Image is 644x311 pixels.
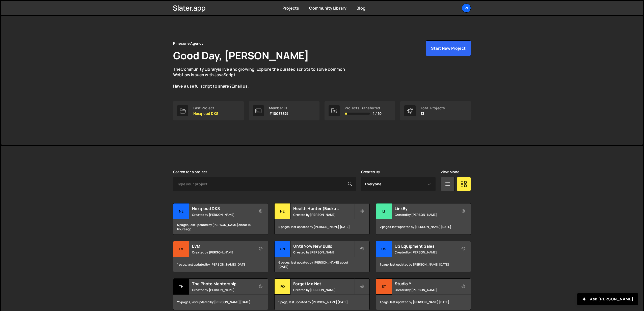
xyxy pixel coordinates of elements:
div: St [376,279,392,295]
h1: Good Day, [PERSON_NAME] [173,48,309,62]
div: Li [376,203,392,219]
h2: Forget Me Not [293,281,354,287]
div: Ne [173,203,189,219]
div: Pinecone Agency [173,40,203,46]
h2: US Equipment Sales [395,243,455,249]
div: 1 page, last updated by [PERSON_NAME] [DATE] [173,257,268,272]
small: Created by [PERSON_NAME] [293,288,354,292]
a: Community Library [181,66,218,72]
h2: LinkBy [395,206,455,211]
div: 6 pages, last updated by [PERSON_NAME] about [DATE] [275,257,369,272]
p: The is live and growing. Explore the curated scripts to solve common Webflow issues with JavaScri... [173,66,355,89]
div: 25 pages, last updated by [PERSON_NAME] [DATE] [173,295,268,310]
a: Th The Photo Mentorship Created by [PERSON_NAME] 25 pages, last updated by [PERSON_NAME] [DATE] [173,278,268,310]
h2: Health Hunter (Backup) [293,206,354,211]
a: Blog [357,5,365,11]
a: Email us [232,83,248,89]
div: 5 pages, last updated by [PERSON_NAME] about 18 hours ago [173,219,268,235]
a: Pi [462,4,471,13]
small: Created by [PERSON_NAME] [395,250,455,254]
div: Projects Transferred [345,106,382,110]
input: Type your project... [173,177,356,191]
div: US [376,241,392,257]
a: Ne Nexqloud DKS Created by [PERSON_NAME] 5 pages, last updated by [PERSON_NAME] about 18 hours ago [173,203,268,235]
a: US US Equipment Sales Created by [PERSON_NAME] 1 page, last updated by [PERSON_NAME] [DATE] [376,241,471,272]
span: 1 / 10 [373,112,382,116]
h2: Until Now New Build [293,243,354,249]
small: Created by [PERSON_NAME] [395,288,455,292]
label: View Mode [441,170,459,174]
h2: Studio Y [395,281,455,287]
div: 1 page, last updated by [PERSON_NAME] [DATE] [376,257,471,272]
a: Fo Forget Me Not Created by [PERSON_NAME] 1 page, last updated by [PERSON_NAME] [DATE] [274,278,369,310]
small: Created by [PERSON_NAME] [192,213,253,217]
small: Created by [PERSON_NAME] [293,250,354,254]
div: Total Projects [421,106,445,110]
div: 1 page, last updated by [PERSON_NAME] [DATE] [376,295,471,310]
div: He [275,203,290,219]
p: 13 [421,112,445,116]
div: 2 pages, last updated by [PERSON_NAME] [DATE] [376,219,471,235]
a: St Studio Y Created by [PERSON_NAME] 1 page, last updated by [PERSON_NAME] [DATE] [376,278,471,310]
div: Un [275,241,290,257]
label: Created By [361,170,380,174]
div: Member ID [269,106,288,110]
small: Created by [PERSON_NAME] [192,288,253,292]
div: 2 pages, last updated by [PERSON_NAME] [DATE] [275,219,369,235]
a: EV EVM Created by [PERSON_NAME] 1 page, last updated by [PERSON_NAME] [DATE] [173,241,268,272]
a: He Health Hunter (Backup) Created by [PERSON_NAME] 2 pages, last updated by [PERSON_NAME] [DATE] [274,203,369,235]
a: Community Library [309,5,346,11]
div: 1 page, last updated by [PERSON_NAME] [DATE] [275,295,369,310]
h2: The Photo Mentorship [192,281,253,287]
p: Nexqloud DKS [193,112,218,116]
p: #10035574 [269,112,288,116]
small: Created by [PERSON_NAME] [192,250,253,254]
div: Th [173,279,189,295]
a: Un Until Now New Build Created by [PERSON_NAME] 6 pages, last updated by [PERSON_NAME] about [DATE] [274,241,369,272]
a: Projects [282,5,299,11]
small: Created by [PERSON_NAME] [293,213,354,217]
h2: Nexqloud DKS [192,206,253,211]
div: Fo [275,279,290,295]
a: Last Project Nexqloud DKS [173,101,244,120]
label: Search for a project [173,170,207,174]
a: Li LinkBy Created by [PERSON_NAME] 2 pages, last updated by [PERSON_NAME] [DATE] [376,203,471,235]
button: Start New Project [426,40,471,56]
div: Last Project [193,106,218,110]
h2: EVM [192,243,253,249]
button: Ask [PERSON_NAME] [577,293,638,305]
div: EV [173,241,189,257]
small: Created by [PERSON_NAME] [395,213,455,217]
